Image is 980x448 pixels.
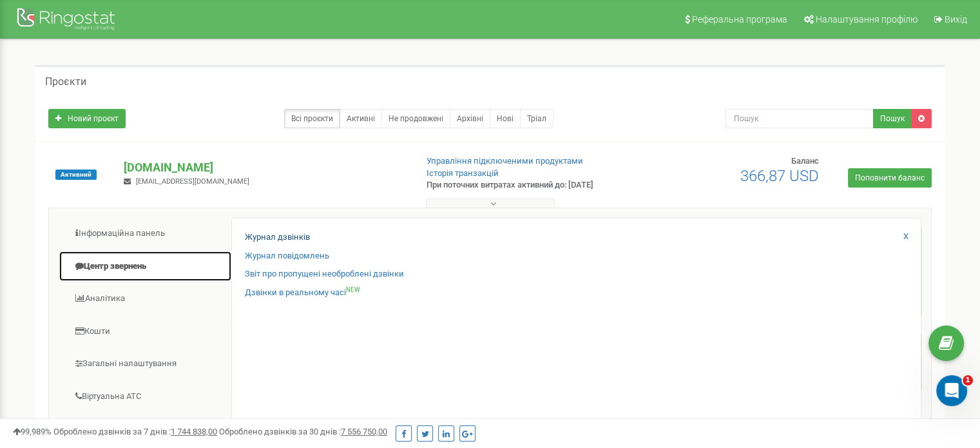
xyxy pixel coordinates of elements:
[245,231,310,244] a: Журнал дзвінків
[816,14,918,24] span: Налаштування профілю
[692,14,787,24] span: Реферальна програма
[59,413,232,445] a: Наскрізна аналітика
[53,427,217,436] span: Оброблено дзвінків за 7 днів :
[45,76,86,88] h5: Проєкти
[59,316,232,347] a: Кошти
[245,250,329,262] a: Журнал повідомлень
[48,109,126,128] a: Новий проєкт
[284,109,340,128] a: Всі проєкти
[124,159,405,176] p: [DOMAIN_NAME]
[59,283,232,315] a: Аналiтика
[59,348,232,380] a: Загальні налаштування
[520,109,553,128] a: Тріал
[171,427,217,436] u: 1 744 838,00
[346,286,360,293] sup: NEW
[13,427,52,436] span: 99,989%
[490,109,521,128] a: Нові
[936,375,967,406] iframe: Intercom live chat
[963,375,973,385] span: 1
[945,14,967,24] span: Вихід
[59,381,232,413] a: Віртуальна АТС
[873,109,912,128] button: Пошук
[55,170,97,180] span: Активний
[848,168,932,188] a: Поповнити баланс
[427,168,499,178] a: Історія транзакцій
[450,109,490,128] a: Архівні
[245,268,404,280] a: Звіт про пропущені необроблені дзвінки
[427,156,583,166] a: Управління підключеними продуктами
[903,231,908,243] a: X
[427,179,633,191] p: При поточних витратах активний до: [DATE]
[381,109,450,128] a: Не продовжені
[341,427,387,436] u: 7 556 750,00
[136,177,249,186] span: [EMAIL_ADDRESS][DOMAIN_NAME]
[59,218,232,249] a: Інформаційна панель
[219,427,387,436] span: Оброблено дзвінків за 30 днів :
[791,156,819,166] span: Баланс
[340,109,382,128] a: Активні
[740,167,819,185] span: 366,87 USD
[725,109,874,128] input: Пошук
[245,287,360,299] a: Дзвінки в реальному часіNEW
[59,251,232,282] a: Центр звернень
